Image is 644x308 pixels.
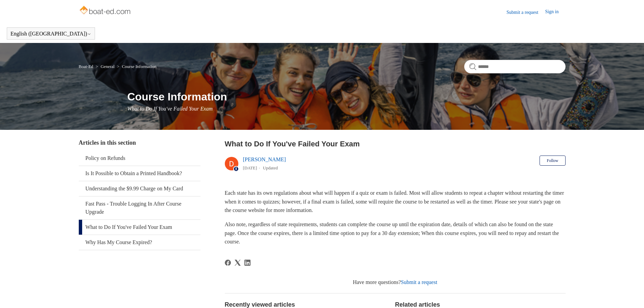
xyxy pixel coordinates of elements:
[79,4,133,18] img: Boat-Ed Help Center home page
[79,139,136,146] span: Articles in this section
[263,165,278,170] li: Updated
[540,156,565,166] button: Follow Article
[225,278,566,286] div: Have more questions?
[225,221,559,244] span: Also note, regardless of state requirements, students can complete the course up until the expira...
[401,279,437,285] a: Submit a request
[225,138,566,149] h2: What to Do If You've Failed Your Exam
[235,260,241,266] svg: Share this page on X Corp
[244,260,251,266] svg: Share this page on LinkedIn
[243,165,257,170] time: 03/04/2024, 11:08
[464,60,566,73] input: Search
[79,166,200,181] a: Is It Possible to Obtain a Printed Handbook?
[225,260,231,266] a: Facebook
[244,260,251,266] a: LinkedIn
[79,220,200,235] a: What to Do If You've Failed Your Exam
[79,181,200,196] a: Understanding the $9.99 Charge on My Card
[79,64,93,69] a: Boat-Ed
[225,260,231,266] svg: Share this page on Facebook
[122,64,157,69] a: Course Information
[79,235,200,250] a: Why Has My Course Expired?
[101,64,115,69] a: General
[506,9,545,16] a: Submit a request
[243,157,286,162] a: [PERSON_NAME]
[116,64,157,69] li: Course Information
[10,31,91,37] button: English ([GEOGRAPHIC_DATA])
[127,89,566,105] h1: Course Information
[127,106,213,112] span: What to Do If You've Failed Your Exam
[94,64,116,69] li: General
[79,196,200,219] a: Fast Pass - Trouble Logging In After Course Upgrade
[545,8,565,16] a: Sign in
[225,190,564,213] span: Each state has its own regulations about what will happen if a quiz or exam is failed. Most will ...
[79,64,95,69] li: Boat-Ed
[79,151,200,166] a: Policy on Refunds
[235,260,241,266] a: X Corp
